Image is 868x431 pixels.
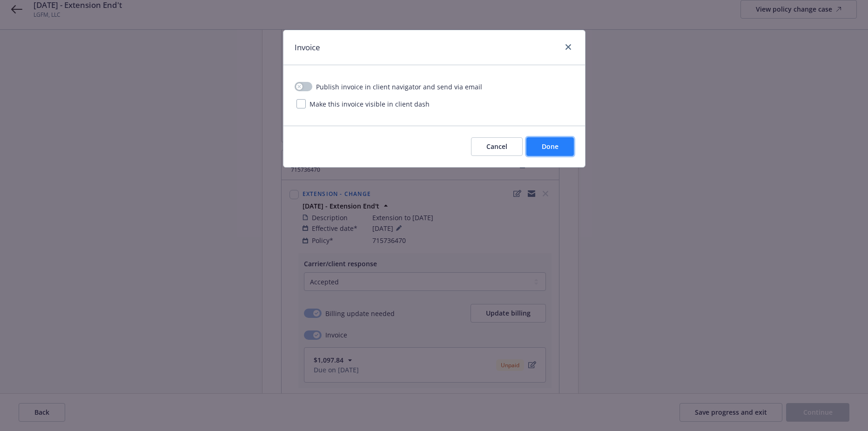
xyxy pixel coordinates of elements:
button: Done [526,137,574,156]
span: Done [542,142,558,151]
span: Make this invoice visible in client dash [310,99,430,109]
a: close [563,41,574,53]
span: Publish invoice in client navigator and send via email [316,82,482,92]
button: Cancel [471,137,523,156]
span: Cancel [486,142,507,151]
h1: Invoice [295,41,320,54]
